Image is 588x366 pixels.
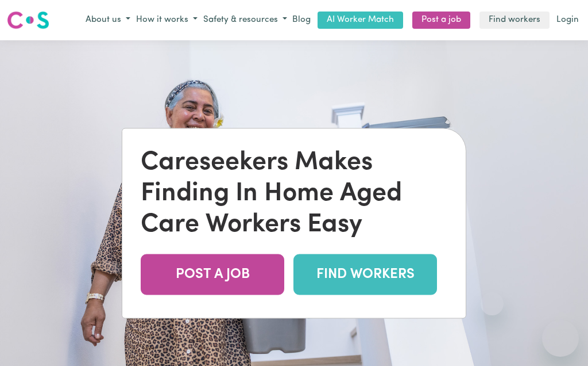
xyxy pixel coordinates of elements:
[200,11,290,30] button: Safety & resources
[554,12,581,29] a: Login
[542,320,579,357] iframe: Button to launch messaging window
[83,11,133,30] button: About us
[481,292,504,315] iframe: Close message
[141,254,284,295] a: POST A JOB
[412,12,470,29] a: Post a job
[7,10,49,30] img: Careseekers logo
[479,12,550,29] a: Find workers
[290,12,313,29] a: Blog
[318,12,403,29] a: AI Worker Match
[293,254,437,295] a: FIND WORKERS
[7,7,49,33] a: Careseekers logo
[133,11,200,30] button: How it works
[141,147,447,241] div: Careseekers Makes Finding In Home Aged Care Workers Easy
